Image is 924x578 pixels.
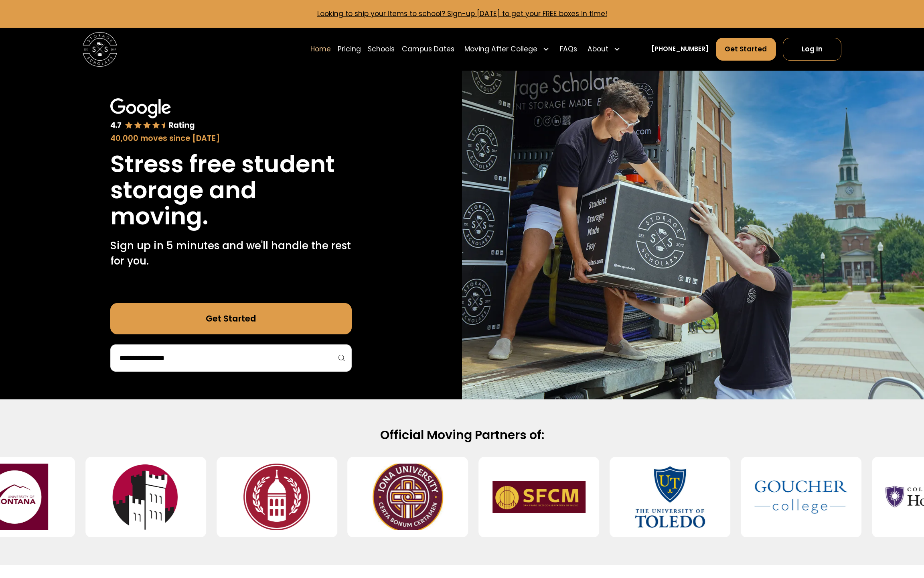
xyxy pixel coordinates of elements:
[83,32,117,67] img: Storage Scholars main logo
[402,37,454,61] a: Campus Dates
[361,464,454,530] img: Iona University
[464,44,537,55] div: Moving After College
[461,81,562,175] nav: Moving After College
[230,464,323,530] img: Southern Virginia University
[310,37,331,61] a: Home
[110,303,352,334] a: Get Started
[186,427,738,443] h2: Official Moving Partners of:
[754,464,847,530] img: Goucher College
[110,132,352,144] div: 40,000 moves since [DATE]
[317,9,607,18] a: Looking to ship your items to school? Sign-up [DATE] to get your FREE boxes in time!
[461,37,553,61] div: Moving After College
[464,102,559,120] a: Apartment Moving
[783,38,841,61] a: Log In
[462,71,924,399] img: Storage Scholars makes moving and storage easy.
[99,464,192,530] img: Manhattanville University
[368,37,395,61] a: Schools
[464,137,559,154] a: Residential Moving
[338,37,361,61] a: Pricing
[584,37,624,61] div: About
[110,151,352,229] h1: Stress free student storage and moving.
[464,154,559,171] a: Get a Quote
[110,98,195,131] img: Google 4.7 star rating
[651,45,709,54] a: [PHONE_NUMBER]
[464,120,559,137] a: Local Moving
[110,238,352,269] p: Sign up in 5 minutes and we'll handle the rest for you.
[560,37,577,61] a: FAQs
[716,38,776,61] a: Get Started
[464,85,559,102] a: Commercial Projects
[588,44,608,55] div: About
[624,464,717,530] img: University of Toledo
[492,464,586,530] img: San Francisco Conservatory of Music
[83,32,117,67] a: home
